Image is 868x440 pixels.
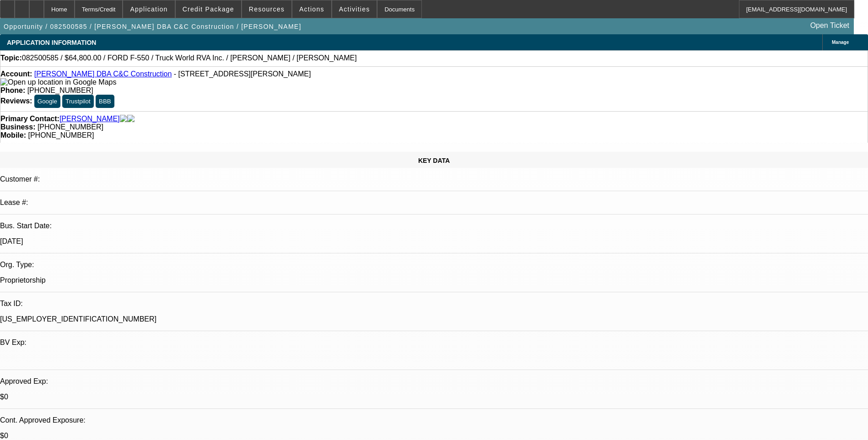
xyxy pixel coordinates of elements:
a: View Google Maps [0,78,116,86]
button: BBB [96,95,114,108]
strong: Account: [0,70,32,78]
img: facebook-icon.png [120,115,127,123]
span: Credit Package [183,5,234,13]
strong: Reviews: [0,97,32,105]
span: Opportunity / 082500585 / [PERSON_NAME] DBA C&C Construction / [PERSON_NAME] [4,23,302,30]
button: Trustpilot [62,95,93,108]
span: Actions [299,5,324,13]
span: - [STREET_ADDRESS][PERSON_NAME] [174,70,311,78]
strong: Business: [0,123,35,131]
span: Resources [249,5,285,13]
span: KEY DATA [418,157,450,164]
button: Application [123,0,174,18]
button: Resources [242,0,291,18]
button: Actions [292,0,331,18]
strong: Topic: [0,54,22,62]
span: [PHONE_NUMBER] [27,86,93,94]
a: [PERSON_NAME] DBA C&C Construction [34,70,172,78]
span: Application [130,5,167,13]
img: linkedin-icon.png [127,115,135,123]
span: APPLICATION INFORMATION [7,39,96,46]
span: [PHONE_NUMBER] [28,131,94,139]
span: Manage [832,40,849,45]
img: Open up location in Google Maps [0,78,116,86]
span: 082500585 / $64,800.00 / FORD F-550 / Truck World RVA Inc. / [PERSON_NAME] / [PERSON_NAME] [22,54,357,62]
button: Credit Package [176,0,241,18]
a: [PERSON_NAME] [59,115,120,123]
strong: Primary Contact: [0,115,59,123]
button: Google [34,95,60,108]
strong: Phone: [0,86,25,94]
span: [PHONE_NUMBER] [38,123,103,131]
span: Activities [339,5,370,13]
button: Activities [332,0,377,18]
strong: Mobile: [0,131,26,139]
a: Open Ticket [807,18,853,33]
